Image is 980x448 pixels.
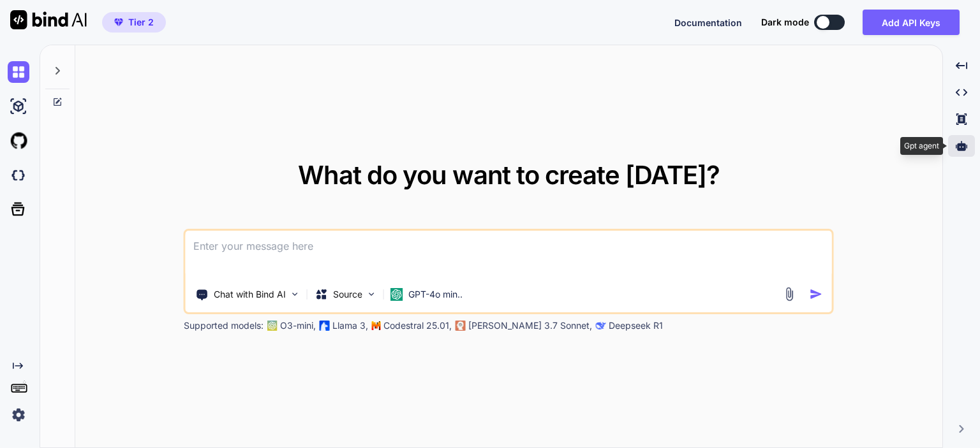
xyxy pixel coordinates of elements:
[102,12,166,33] button: premiumTier 2
[674,17,742,28] span: Documentation
[267,321,278,331] img: GPT-4
[10,10,87,29] img: Bind AI
[8,96,29,117] img: ai-studio
[609,319,663,332] p: Deepseek R1
[8,164,29,186] img: darkCloudIdeIcon
[214,288,286,301] p: Chat with Bind AI
[674,16,742,29] button: Documentation
[390,288,403,301] img: GPT-4o mini
[184,319,264,332] p: Supported models:
[456,321,466,331] img: claude
[114,18,123,26] img: premium
[810,287,823,301] img: icon
[383,319,452,332] p: Codestral 25.01,
[333,288,362,301] p: Source
[761,16,809,29] span: Dark mode
[332,319,368,332] p: Llama 3,
[8,130,29,152] img: githubLight
[372,321,381,330] img: Mistral-AI
[8,61,29,83] img: chat
[863,10,960,35] button: Add API Keys
[900,137,943,155] div: Gpt agent
[128,16,154,29] span: Tier 2
[782,287,797,301] img: attachment
[366,289,377,300] img: Pick Models
[280,319,316,332] p: O3-mini,
[290,289,301,300] img: Pick Tools
[320,321,330,331] img: Llama2
[298,159,720,191] span: What do you want to create [DATE]?
[408,288,463,301] p: GPT-4o min..
[596,321,606,331] img: claude
[468,319,592,332] p: [PERSON_NAME] 3.7 Sonnet,
[8,404,29,426] img: settings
